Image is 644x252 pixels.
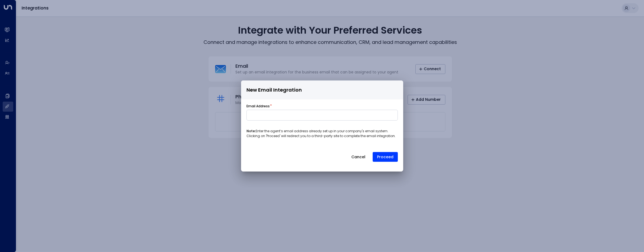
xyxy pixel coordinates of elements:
[246,86,302,94] span: New Email Integration
[347,152,370,162] button: Cancel
[373,152,398,162] button: Proceed
[246,129,256,133] b: Note:
[246,129,398,138] p: Enter the agent’s email address already set up in your company's email system. Clicking on 'Proce...
[246,104,270,109] label: Email Address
